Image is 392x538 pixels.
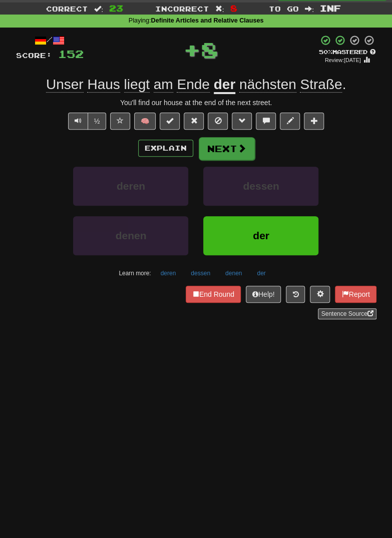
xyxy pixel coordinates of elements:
[73,167,188,206] button: deren
[160,113,180,130] button: Set this sentence to 100% Mastered (alt+m)
[184,113,204,130] button: Reset to 0% Mastered (alt+r)
[186,286,241,303] button: End Round
[119,270,151,277] small: Learn more:
[246,286,281,303] button: Help!
[243,180,279,192] span: dessen
[335,286,376,303] button: Report
[117,180,145,192] span: deren
[215,5,224,12] span: :
[203,216,318,255] button: der
[325,57,361,63] small: Review: [DATE]
[116,230,147,241] span: denen
[58,48,84,60] span: 152
[251,266,271,281] button: der
[16,51,52,60] span: Score:
[208,113,228,130] button: Ignore sentence (alt+i)
[232,113,252,130] button: Grammar (alt+g)
[230,3,237,13] span: 8
[220,266,247,281] button: denen
[155,266,182,281] button: deren
[256,113,276,130] button: Discuss sentence (alt+u)
[16,35,84,47] div: /
[154,77,173,93] span: am
[319,49,332,55] span: 50 %
[66,113,107,130] div: Text-to-speech controls
[235,77,346,93] span: .
[151,17,263,24] strong: Definite Articles and Relative Clauses
[318,308,376,319] a: Sentence Source
[155,5,209,13] span: Incorrect
[16,98,376,108] div: You'll find our house at the end of the next street.
[88,113,107,130] button: ½
[46,77,84,93] span: Unser
[110,113,130,130] button: Favorite sentence (alt+f)
[87,77,120,93] span: Haus
[73,216,188,255] button: denen
[300,77,342,93] span: Straße
[124,77,150,93] span: liegt
[201,37,218,62] span: 8
[183,35,201,65] span: +
[318,48,376,56] div: Mastered
[239,77,296,93] span: nächsten
[138,140,193,157] button: Explain
[134,113,156,130] button: 🧠
[109,3,123,13] span: 23
[199,137,255,160] button: Next
[305,5,314,12] span: :
[286,286,305,303] button: Round history (alt+y)
[269,5,299,13] span: To go
[320,3,341,13] span: Inf
[253,230,269,241] span: der
[46,5,88,13] span: Correct
[177,77,209,93] span: Ende
[214,77,236,94] u: der
[185,266,216,281] button: dessen
[304,113,324,130] button: Add to collection (alt+a)
[94,5,103,12] span: :
[68,113,88,130] button: Play sentence audio (ctl+space)
[280,113,300,130] button: Edit sentence (alt+d)
[203,167,318,206] button: dessen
